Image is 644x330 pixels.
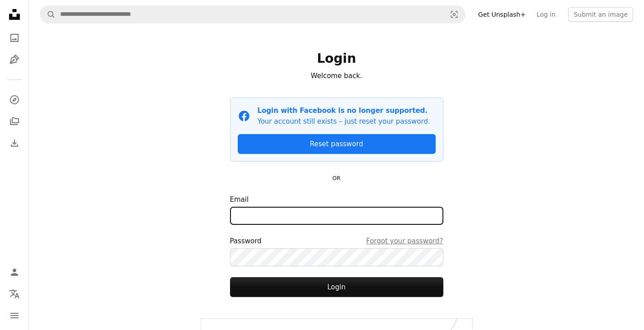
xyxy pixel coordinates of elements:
div: Password [230,236,443,246]
a: Log in [531,7,561,22]
a: Home — Unsplash [5,5,24,25]
small: OR [333,175,341,181]
form: Find visuals sitewide [40,5,465,23]
button: Search Unsplash [40,6,56,23]
button: Visual search [443,6,465,23]
label: Email [230,194,443,225]
a: Illustrations [5,51,24,69]
button: Language [5,285,24,303]
button: Menu [5,307,24,325]
a: Photos [5,29,24,47]
input: Email [230,207,443,225]
button: Login [230,277,443,297]
a: Reset password [238,134,436,154]
input: PasswordForgot your password? [230,248,443,266]
a: Log in / Sign up [5,263,24,281]
a: Collections [5,112,24,130]
button: Submit an image [568,7,633,22]
p: Welcome back. [230,70,443,81]
a: Explore [5,91,24,109]
p: Login with Facebook is no longer supported. [258,105,430,116]
h1: Login [230,51,443,67]
a: Forgot your password? [366,236,443,246]
p: Your account still exists – just reset your password. [258,116,430,127]
a: Download History [5,134,24,152]
a: Get Unsplash+ [473,7,531,22]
